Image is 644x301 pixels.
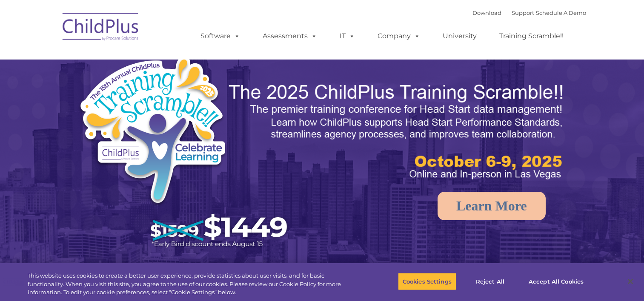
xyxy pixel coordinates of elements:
[464,273,517,290] button: Reject All
[512,9,534,16] a: Support
[434,28,485,45] a: University
[524,273,588,290] button: Accept All Cookies
[621,272,640,291] button: Close
[472,9,586,16] font: |
[58,7,143,49] img: ChildPlus by Procare Solutions
[192,28,249,45] a: Software
[438,192,546,220] a: Learn More
[369,28,429,45] a: Company
[254,28,326,45] a: Assessments
[472,9,501,16] a: Download
[491,28,572,45] a: Training Scramble!!
[28,272,354,297] div: This website uses cookies to create a better user experience, provide statistics about user visit...
[536,9,586,16] a: Schedule A Demo
[398,273,456,290] button: Cookies Settings
[331,28,364,45] a: IT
